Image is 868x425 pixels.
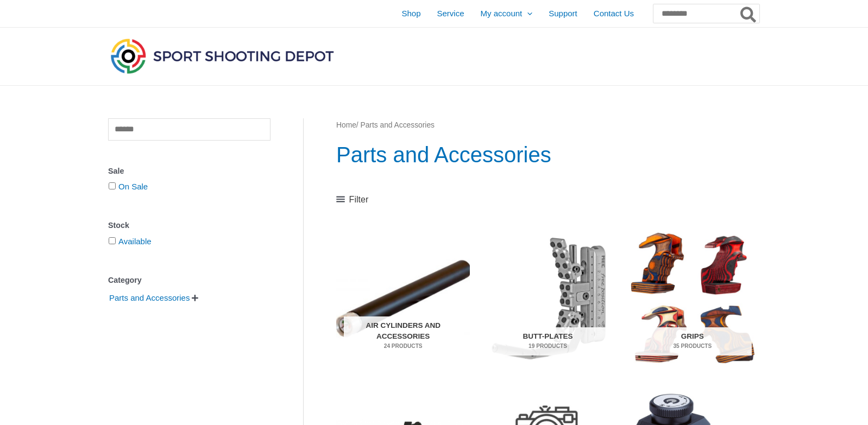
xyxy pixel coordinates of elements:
[633,327,752,356] h2: Grips
[108,272,271,288] div: Category
[481,229,614,369] a: Visit product category Butt-Plates
[344,316,463,356] h2: Air Cylinders and Accessories
[336,118,759,132] nav: Breadcrumb
[336,229,470,369] a: Visit product category Air Cylinders and Accessories
[336,121,356,129] a: Home
[349,192,369,208] span: Filter
[108,293,191,302] a: Parts and Accessories
[336,229,470,369] img: Air Cylinders and Accessories
[118,237,152,246] a: Available
[738,4,759,23] button: Search
[108,218,271,233] div: Stock
[118,182,148,191] a: On Sale
[109,237,116,244] input: Available
[108,163,271,179] div: Sale
[336,139,759,170] h1: Parts and Accessories
[108,289,191,307] span: Parts and Accessories
[109,182,116,189] input: On Sale
[336,192,368,208] a: Filter
[488,327,607,356] h2: Butt-Plates
[626,229,759,369] a: Visit product category Grips
[488,342,607,350] mark: 19 Products
[633,342,752,350] mark: 35 Products
[626,229,759,369] img: Grips
[344,342,463,350] mark: 24 Products
[108,36,336,76] img: Sport Shooting Depot
[481,229,614,369] img: Butt-Plates
[192,294,198,302] span: 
